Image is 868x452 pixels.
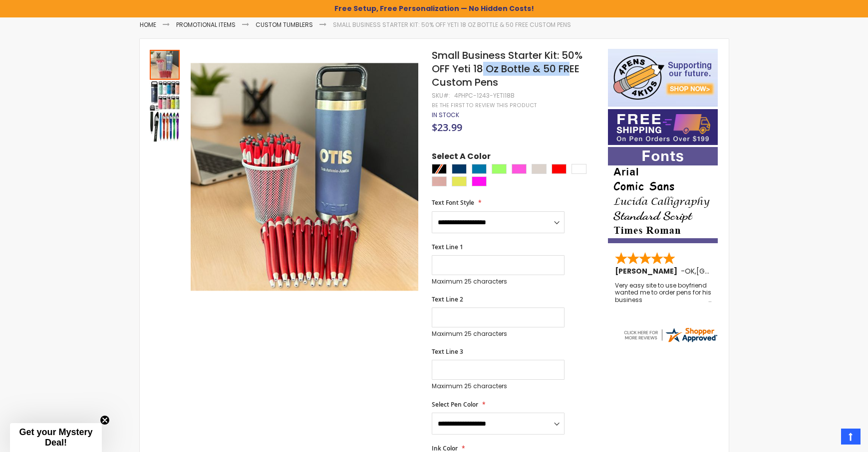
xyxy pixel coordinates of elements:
div: Small Business Starter Kit: 50% OFF Yeti 18 Oz Bottle & 50 FREE Custom Pens [150,49,181,80]
img: Small Business Starter Kit: 50% OFF Yeti 18 Oz Bottle & 50 FREE Custom Pens [150,112,180,142]
img: Small Business Starter Kit: 50% OFF Yeti 18 Oz Bottle & 50 FREE Custom Pens [150,81,180,111]
div: Sand [532,164,547,174]
p: Maximum 25 characters [432,330,565,338]
span: OK [685,266,695,276]
span: In stock [432,111,459,119]
a: Home [140,20,156,29]
img: font-personalization-examples [608,147,718,243]
a: Custom Tumblers [256,20,313,29]
img: Small Business Starter Kit: 50% OFF Yeti 18 Oz Bottle & 50 FREE Custom Pens [191,63,419,291]
p: Maximum 25 characters [432,382,565,390]
span: Select Pen Color [432,400,478,409]
span: Select A Color [432,151,491,164]
div: Very easy site to use boyfriend wanted me to order pens for his business [615,282,712,303]
div: Get your Mystery Deal!Close teaser [10,423,102,452]
img: 4pens.com widget logo [622,326,718,344]
span: $23.99 [432,121,462,134]
span: [PERSON_NAME] [615,266,681,276]
span: Small Business Starter Kit: 50% OFF Yeti 18 Oz Bottle & 50 FREE Custom Pens [432,48,582,89]
p: Maximum 25 characters [432,278,565,286]
span: - , [681,266,770,276]
div: Green Light [492,164,507,174]
div: Neon Lime [452,176,467,186]
div: Availability [432,111,459,119]
img: Free shipping on orders over $199 [608,109,718,145]
button: Close teaser [100,415,110,425]
strong: SKU [432,91,450,100]
span: [GEOGRAPHIC_DATA] [696,266,770,276]
span: Text Line 1 [432,243,463,251]
span: Text Line 2 [432,295,463,303]
a: Promotional Items [176,20,236,29]
span: Text Line 3 [432,347,463,356]
img: 4pens 4 kids [608,49,718,107]
div: White [572,164,586,174]
a: Be the first to review this product [432,102,537,109]
div: Pink [512,164,527,174]
div: Neon Pink [472,176,487,186]
div: 4PHPC-1243-YETI18B [454,92,515,100]
div: Navy Blue [452,164,467,174]
a: 4pens.com certificate URL [622,337,718,346]
span: Text Font Style [432,198,474,207]
div: Small Business Starter Kit: 50% OFF Yeti 18 Oz Bottle & 50 FREE Custom Pens [150,80,181,111]
div: Red [552,164,567,174]
div: Aqua [472,164,487,174]
span: Get your Mystery Deal! [19,427,92,448]
div: Peach [432,176,447,186]
li: Small Business Starter Kit: 50% OFF Yeti 18 Oz Bottle & 50 FREE Custom Pens [333,21,571,29]
div: Small Business Starter Kit: 50% OFF Yeti 18 Oz Bottle & 50 FREE Custom Pens [150,111,180,142]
